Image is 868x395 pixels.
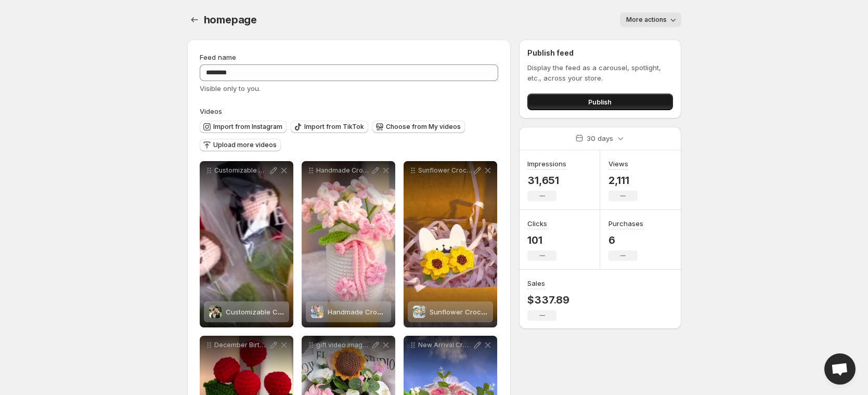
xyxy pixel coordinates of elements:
[316,341,370,349] p: gift video image 2
[200,139,281,151] button: Upload more videos
[200,121,287,133] button: Import from Instagram
[200,107,222,115] span: Videos
[527,94,672,110] button: Publish
[187,12,202,27] button: Settings
[527,294,569,306] p: $337.89
[418,166,472,175] p: Sunflower Crochet Earrings Rings handmade CrochetArt hypoallergenic gift customized
[608,218,643,229] h3: Purchases
[824,353,856,385] div: Open chat
[200,53,236,61] span: Feed name
[304,123,364,131] span: Import from TikTok
[213,141,277,149] span: Upload more videos
[527,234,556,246] p: 101
[214,341,268,349] p: December Birth Month Poinsettia Christmas Flower Planter handmade hypoallergenic gift christmas b...
[214,166,268,175] p: Customizable Crochet Graduation Doll Flower Mini Bouquet handmade crochet gift graduation
[626,16,667,24] span: More actions
[209,306,222,318] img: Customizable Crochet Graduation Doll Flower Mini Bouquet - Pride Graduate Customizable Text with ...
[527,174,566,187] p: 31,651
[328,308,814,316] span: Handmade Crochet Forget-Me-Not Potted Plant - Decorative Flower Arrangement - Allergy-Friendly Gi...
[527,218,547,229] h3: Clicks
[291,121,368,133] button: Import from TikTok
[588,97,612,107] span: Publish
[527,48,672,58] h2: Publish feed
[204,14,257,26] span: homepage
[372,121,465,133] button: Choose from My videos
[608,234,643,246] p: 6
[608,174,638,187] p: 2,111
[200,161,293,327] div: Customizable Crochet Graduation Doll Flower Mini Bouquet handmade crochet gift graduationCustomiz...
[213,123,282,131] span: Import from Instagram
[527,62,672,83] p: Display the feed as a carousel, spotlight, etc., across your store.
[386,123,461,131] span: Choose from My videos
[608,159,628,169] h3: Views
[620,12,681,27] button: More actions
[404,161,497,327] div: Sunflower Crochet Earrings Rings handmade CrochetArt hypoallergenic gift customizedSunflower Croc...
[527,159,566,169] h3: Impressions
[200,84,261,93] span: Visible only to you.
[302,161,395,327] div: Handmade Crochet Forget-Me-Not Potted Plant CrochetArt hypoallergenic gift birthday handmadeHandm...
[413,306,425,318] img: Sunflower Crochet Earrings & Rings - Handmade Lace Thread Micro Crochet Floral Ear Hooks, Studs, ...
[311,306,323,318] img: Handmade Crochet Forget-Me-Not Potted Plant - Decorative Flower Arrangement - Allergy-Friendly Gi...
[316,166,370,175] p: Handmade Crochet Forget-Me-Not Potted Plant CrochetArt hypoallergenic gift birthday handmade
[527,278,545,288] h3: Sales
[587,133,613,143] p: 30 days
[418,341,472,349] p: New Arrival Crocheted Rose Bouquetgift birthday handmade crochet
